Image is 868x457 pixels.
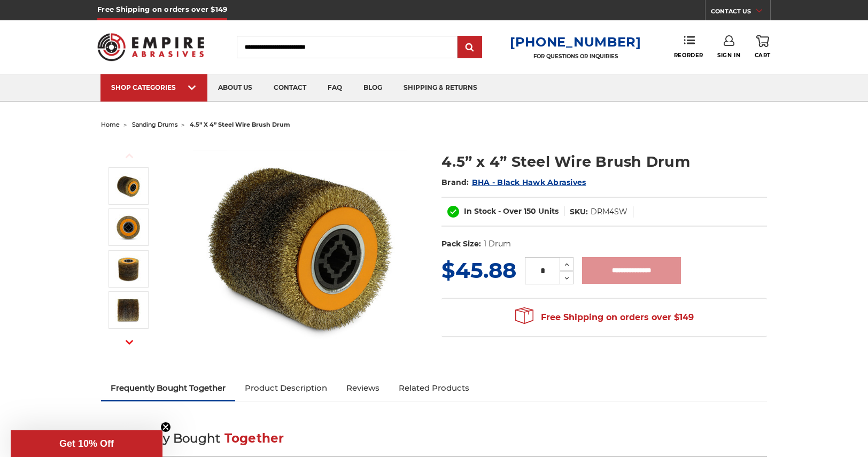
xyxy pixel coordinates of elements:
span: Get 10% Off [59,438,114,449]
span: Cart [755,52,771,59]
span: Sign In [717,52,740,59]
a: BHA - Black Hawk Abrasives [472,177,586,187]
img: 4.5” x 4” Steel Wire Brush Drum [115,297,142,323]
dd: DRM4SW [591,206,627,218]
a: home [101,121,120,128]
a: Reviews [337,376,389,400]
span: 4.5” x 4” steel wire brush drum [190,121,290,128]
img: Empire Abrasives [97,26,204,68]
a: Reorder [674,35,703,58]
a: Cart [755,35,771,59]
div: Get 10% OffClose teaser [11,430,162,457]
img: 4.5 inch x 4 inch Abrasive steel wire brush [115,173,142,199]
span: 150 [524,206,536,216]
a: CONTACT US [711,5,770,20]
img: 4.5 inch x 4 inch Abrasive steel wire brush [193,140,407,354]
h1: 4.5” x 4” Steel Wire Brush Drum [441,151,767,172]
a: Product Description [235,376,337,400]
input: Submit [459,37,480,58]
a: blog [353,74,393,102]
span: Reorder [674,52,703,59]
a: Frequently Bought Together [101,376,235,400]
button: Next [117,330,142,353]
span: Brand: [441,177,469,187]
dt: SKU: [570,206,588,218]
a: [PHONE_NUMBER] [510,34,641,50]
img: round steel brushes industrial [115,255,142,282]
a: contact [263,74,317,102]
button: Close teaser [160,422,171,432]
span: In Stock [464,206,496,216]
button: Previous [117,144,142,167]
a: about us [207,74,263,102]
a: sanding drums [132,121,177,128]
div: SHOP CATEGORIES [111,83,197,91]
span: $45.88 [441,257,516,283]
dd: 1 Drum [484,238,511,250]
img: quad key arbor steel wire brush drum [115,214,142,241]
span: Units [538,206,559,216]
p: FOR QUESTIONS OR INQUIRIES [510,53,641,60]
span: - Over [498,206,522,216]
span: Together [224,431,284,446]
span: Free Shipping on orders over $149 [515,307,694,328]
a: faq [317,74,353,102]
a: shipping & returns [393,74,488,102]
a: Related Products [389,376,479,400]
dt: Pack Size: [441,238,481,250]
